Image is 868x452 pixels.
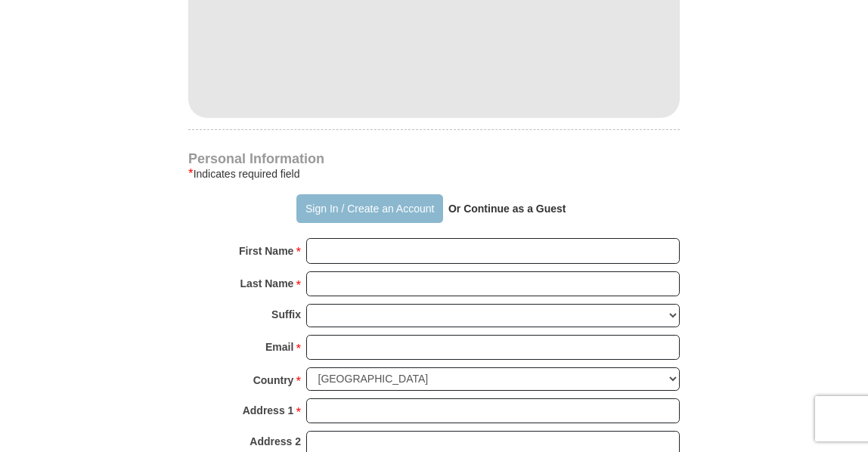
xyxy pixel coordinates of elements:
strong: Last Name [240,273,294,294]
strong: Address 2 [250,431,301,452]
button: Sign In / Create an Account [296,194,442,223]
h4: Personal Information [188,153,680,165]
strong: Country [253,370,294,391]
strong: Or Continue as a Guest [448,203,566,215]
div: Indicates required field [188,165,680,183]
strong: First Name [239,240,293,262]
strong: Email [265,336,293,358]
strong: Suffix [271,304,301,325]
strong: Address 1 [243,400,294,421]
